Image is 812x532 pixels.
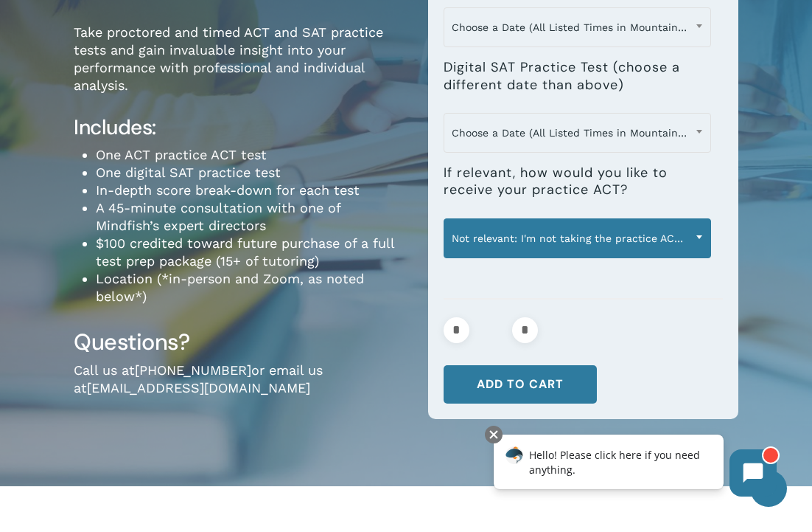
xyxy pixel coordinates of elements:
button: Add to cart [444,365,597,404]
span: Choose a Date (All Listed Times in Mountain Time) [444,12,710,43]
li: One ACT practice ACT test [96,146,406,164]
a: [EMAIL_ADDRESS][DOMAIN_NAME] [87,380,310,395]
li: Location (*in-person and Zoom, as noted below*) [96,270,406,305]
iframe: Chatbot [478,423,791,511]
span: Choose a Date (All Listed Times in Mountain Time) [444,117,710,148]
label: Digital SAT Practice Test (choose a different date than above) [444,59,711,94]
a: [PHONE_NUMBER] [135,362,251,378]
h3: Questions? [74,328,406,356]
li: In-depth score break-down for each test [96,182,406,199]
span: Choose a Date (All Listed Times in Mountain Time) [444,7,711,47]
li: One digital SAT practice test [96,164,406,182]
p: Call us at or email us at [74,362,406,417]
input: Product quantity [474,317,508,343]
li: A 45-minute consultation with one of Mindfish’s expert directors [96,199,406,235]
li: $100 credited toward future purchase of a full test prep package (15+ of tutoring) [96,235,406,270]
span: Not relevant: I'm not taking the practice ACT or am taking it in-person [444,223,710,254]
h4: Includes: [74,114,406,141]
span: Choose a Date (All Listed Times in Mountain Time) [444,113,711,153]
label: If relevant, how would you like to receive your practice ACT? [444,165,711,199]
p: Take proctored and timed ACT and SAT practice tests and gain invaluable insight into your perform... [74,24,406,114]
span: Not relevant: I'm not taking the practice ACT or am taking it in-person [444,218,711,258]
